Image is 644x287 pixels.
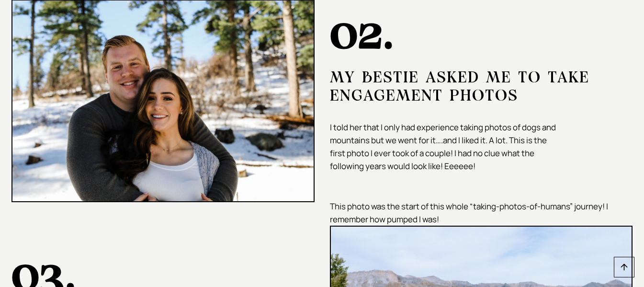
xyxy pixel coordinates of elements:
a: Scroll to top [614,257,634,277]
strong: 02. [330,11,394,57]
h5: MY BESTIE ASKED ME TO TAKE ENGAGEMENT PHOTOS [330,69,633,105]
p: I told her that I only had experience taking photos of dogs and mountains but we went for it….and... [330,113,633,184]
p: This photo was the start of this whole “taking-photos-of-humans” journey! I remember how pumped I... [330,200,633,226]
